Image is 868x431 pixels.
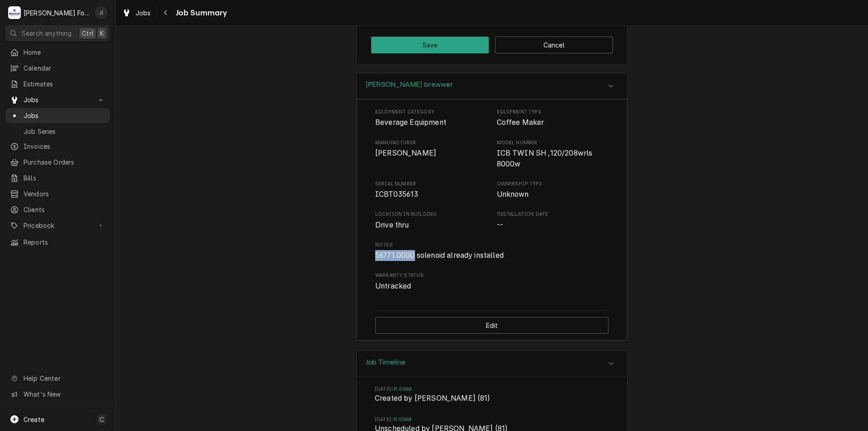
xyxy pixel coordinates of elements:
span: Search anything [22,28,71,38]
div: M [8,6,21,19]
span: Vendors [24,189,105,199]
span: Ownership Type [497,180,609,188]
button: Navigate back [159,5,173,20]
span: Estimates [24,79,105,89]
div: Button Group Row [371,37,613,53]
span: Jobs [24,111,105,120]
div: Ownership Type [497,180,609,200]
span: Jobs [136,8,151,18]
a: Go to Help Center [5,371,110,386]
span: Warranty Status [375,272,609,279]
span: Equipment Category [375,109,487,116]
div: Notes [375,242,609,261]
span: Manufacturer [375,148,487,159]
div: Model Number [497,139,609,170]
span: Equipment Category [375,117,487,128]
a: Purchase Orders [5,155,110,170]
div: Bunn brewwer [356,73,627,341]
span: -- [497,221,503,229]
a: Bills [5,171,110,185]
span: Pricebook [24,221,92,230]
a: Invoices [5,139,110,154]
span: 56771.0000 solenoid already installed [375,251,504,260]
div: Marshall Food Equipment Service's Avatar [8,6,21,19]
span: Untracked [375,282,411,290]
div: Manufacturer [375,139,487,170]
div: [PERSON_NAME] Food Equipment Service [24,8,90,18]
div: Equipment Display [375,109,609,291]
span: Event String [375,393,609,406]
span: Equipment Type [497,109,609,116]
span: Calendar [24,63,105,73]
span: Location in Building [375,211,487,218]
span: Location in Building [375,220,487,231]
span: Timestamp [375,416,609,423]
h3: [PERSON_NAME] brewwer [366,81,453,89]
button: Accordion Details Expand Trigger [357,351,627,377]
span: Serial Number [375,180,487,188]
button: Edit [375,317,609,334]
span: ICB TWIN SH ,120/208wrls 8000w [497,149,594,168]
span: Model Number [497,148,609,169]
h3: Job Timeline [366,358,406,367]
a: Calendar [5,61,110,76]
button: Accordion Details Expand Trigger [357,73,627,99]
em: 11:01AM [393,417,411,422]
a: Estimates [5,76,110,91]
div: Accordion Header [357,73,627,99]
div: Jeff Debigare (109)'s Avatar [95,6,108,19]
span: Job Series [24,127,105,136]
div: Button Group [371,37,613,53]
span: Warranty Status [375,281,609,292]
div: Warranty Status [375,272,609,291]
span: Purchase Orders [24,157,105,167]
div: Button Group Row [375,311,609,340]
a: Jobs [118,5,155,20]
span: Create [24,416,44,423]
span: Clients [24,205,105,214]
a: Job Series [5,124,110,139]
span: Coffee Maker [497,118,544,127]
span: Drive thru [375,221,409,229]
div: Installation Date [497,211,609,230]
button: Search anythingCtrlK [5,25,110,41]
span: Ownership Type [497,189,609,200]
a: Vendors [5,186,110,201]
div: J( [95,6,108,19]
div: Accordion Header [357,351,627,377]
a: Home [5,45,110,60]
span: K [100,28,104,38]
div: Equipment Type [497,109,609,128]
span: Jobs [24,95,92,104]
span: Installation Date [497,220,609,231]
span: ICBT035613 [375,190,419,199]
span: Job Summary [173,7,227,19]
span: Unknown [497,190,529,199]
div: Accordion Body [357,99,627,341]
span: Serial Number [375,189,487,200]
div: Button Group [375,310,609,340]
div: Equipment Category [375,109,487,128]
a: Jobs [5,108,110,123]
a: Clients [5,202,110,217]
div: Location in Building [375,211,487,230]
button: Cancel [495,37,613,53]
span: Timestamp [375,386,609,393]
li: Event [375,386,609,416]
span: Beverage Equipment [375,118,446,127]
span: Notes [375,250,609,261]
div: Serial Number [375,180,487,200]
span: Help Center [24,374,104,383]
span: Model Number [497,139,609,147]
span: Invoices [24,142,105,151]
span: Ctrl [82,28,94,38]
a: Go to Jobs [5,92,110,107]
span: Home [24,47,105,57]
span: Installation Date [497,211,609,218]
span: Bills [24,173,105,183]
span: [PERSON_NAME] [375,149,436,157]
em: 11:01AM [393,386,411,392]
a: Reports [5,235,110,250]
span: Reports [24,237,105,247]
span: Equipment Type [497,117,609,128]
